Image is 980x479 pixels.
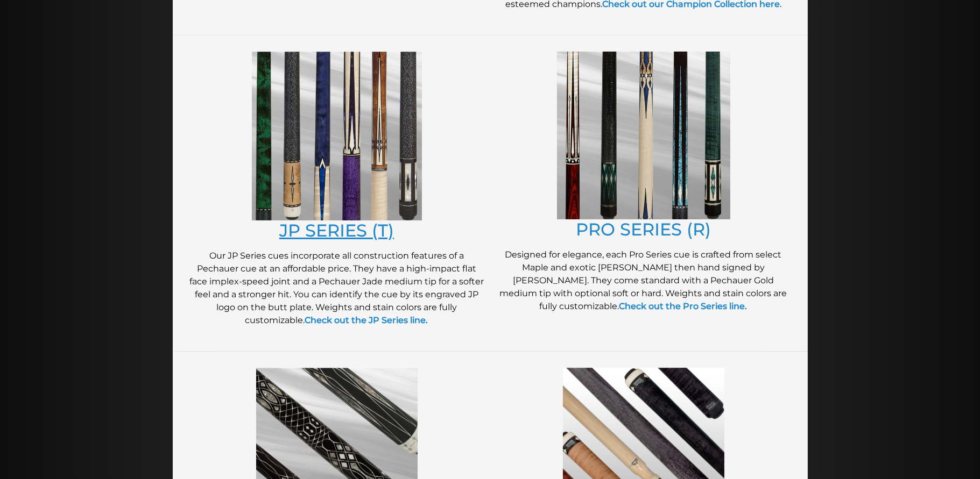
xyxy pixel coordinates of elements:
a: PRO SERIES (R) [576,219,711,240]
p: Designed for elegance, each Pro Series cue is crafted from select Maple and exotic [PERSON_NAME] ... [496,248,792,313]
p: Our JP Series cues incorporate all construction features of a Pechauer cue at an affordable price... [189,249,485,327]
a: Check out the Pro Series line. [619,301,748,311]
a: JP SERIES (T) [279,220,394,241]
a: Check out the JP Series line. [305,315,428,325]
